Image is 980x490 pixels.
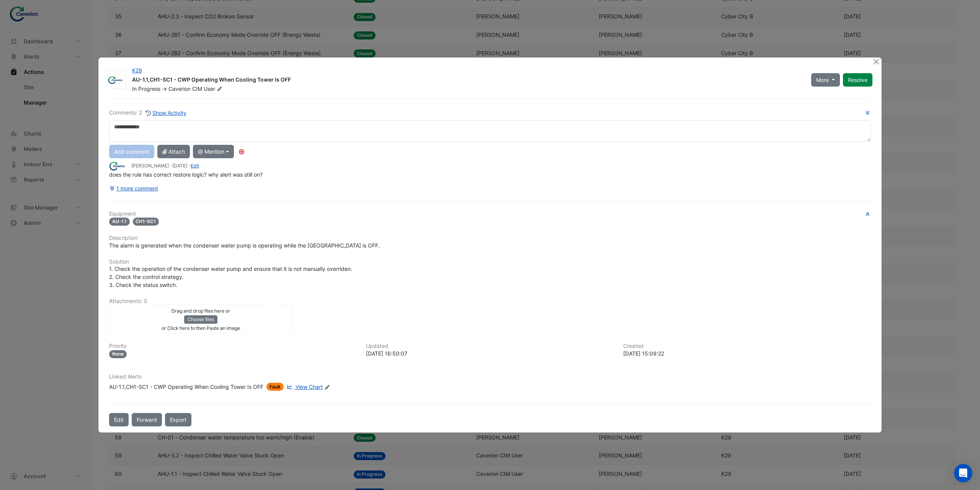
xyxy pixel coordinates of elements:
[109,162,128,170] img: Caverion
[109,259,871,265] h6: Solution
[623,343,871,349] h6: Created
[108,76,126,84] img: Caverion
[132,85,160,92] span: In Progress
[109,343,357,349] h6: Priority
[285,383,323,391] a: View Chart
[296,383,323,390] span: View Chart
[109,374,871,380] h6: Linked Alerts
[171,308,230,314] small: Drag and drop files here or
[204,85,224,93] span: User
[109,298,871,305] h6: Attachments: 0
[162,325,240,331] small: or Click here to then Paste an image
[109,413,129,426] button: Edit
[238,148,245,155] div: Tooltip anchor
[109,218,130,226] span: AU-1.1
[109,108,187,117] div: Comments: 2
[324,384,330,390] fa-icon: Edit Linked Alerts
[109,350,127,358] div: None
[162,85,167,92] span: ->
[132,67,142,74] a: K29
[132,76,802,85] div: AU-1.1,CH1-SC1 - CWP Operating When Cooling Tower Is OFF
[168,85,202,92] span: Caverion CIM
[109,182,158,195] button: 1 more comment
[132,413,162,426] button: Forward
[366,349,614,357] div: [DATE] 16:50:07
[843,73,872,87] button: Resolve
[623,349,871,357] div: [DATE] 15:09:22
[131,162,199,169] small: [PERSON_NAME] - -
[145,108,187,117] button: Show Activity
[172,163,187,169] span: 2025-08-08 16:50:07
[366,343,614,349] h6: Updated
[165,413,191,426] a: Export
[109,235,871,241] h6: Description
[266,383,284,391] span: Fault
[193,145,234,158] button: @ Mention
[816,76,829,84] span: More
[109,383,263,391] div: AU-1.1,CH1-SC1 - CWP Operating When Cooling Tower Is OFF
[109,242,380,249] span: The alarm is generated when the condenser water pump is operating while the [GEOGRAPHIC_DATA] is ...
[109,171,263,178] span: does the rule has correct restore logic? why alert was still on?
[133,218,159,226] span: CH1-SC1
[184,315,217,324] button: Choose files
[157,145,190,158] button: Attach
[191,163,199,169] a: Edit
[954,464,972,482] div: Open Intercom Messenger
[109,211,871,217] h6: Equipment
[811,73,840,87] button: More
[872,57,880,66] button: Close
[109,265,354,288] span: 1. Check the operation of the condenser water pump and ensure that it is not manually overriden. ...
